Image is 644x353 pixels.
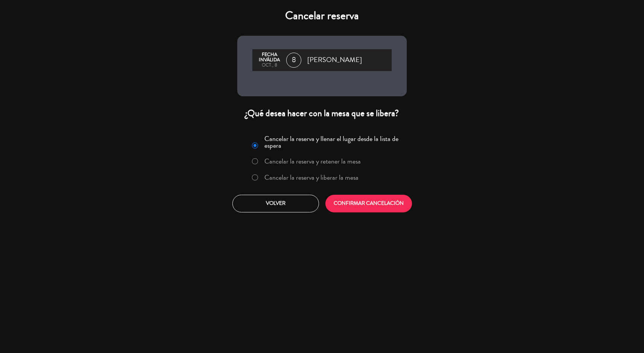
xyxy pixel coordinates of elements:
label: Cancelar la reserva y retener la mesa [264,158,361,165]
h4: Cancelar reserva [237,9,407,23]
button: Volver [232,195,319,212]
span: 8 [286,53,301,68]
label: Cancelar la reserva y liberar la mesa [264,174,359,181]
div: Fecha inválida [256,52,282,63]
span: [PERSON_NAME] [307,55,362,66]
div: ¿Qué desea hacer con la mesa que se libera? [237,108,407,119]
label: Cancelar la reserva y llenar el lugar desde la lista de espera [264,135,402,149]
button: CONFIRMAR CANCELACIÓN [325,195,412,212]
div: oct., 8 [256,63,282,68]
